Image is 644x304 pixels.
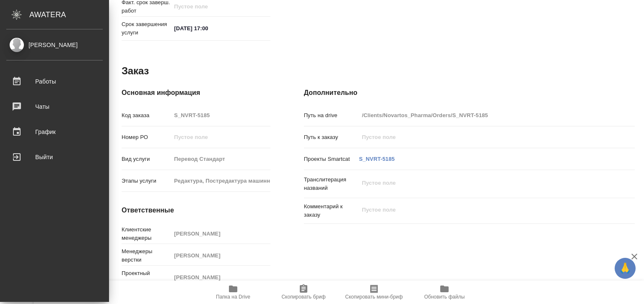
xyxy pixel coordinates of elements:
[122,247,171,264] p: Менеджеры верстки
[122,20,171,37] p: Срок завершения услуги
[339,280,409,304] button: Скопировать мини-бриф
[171,153,270,165] input: Пустое поле
[359,156,395,162] a: S_NVRT-5185
[216,294,250,300] span: Папка на Drive
[122,177,171,185] p: Этапы услуги
[615,258,636,279] button: 🙏
[2,147,107,168] a: Выйти
[171,109,270,121] input: Пустое поле
[122,64,149,78] h2: Заказ
[122,155,171,163] p: Вид услуги
[268,280,339,304] button: Скопировать бриф
[281,294,325,300] span: Скопировать бриф
[122,88,270,98] h4: Основная информация
[304,88,635,98] h4: Дополнительно
[2,96,107,117] a: Чаты
[171,0,244,13] input: Пустое поле
[2,121,107,142] a: График
[359,109,607,121] input: Пустое поле
[304,111,359,120] p: Путь на drive
[171,175,270,187] input: Пустое поле
[304,202,359,219] p: Комментарий к заказу
[6,75,103,88] div: Работы
[6,151,103,163] div: Выйти
[618,259,632,277] span: 🙏
[122,269,171,286] p: Проектный менеджер
[171,249,270,262] input: Пустое поле
[409,280,480,304] button: Обновить файлы
[2,71,107,92] a: Работы
[6,100,103,113] div: Чаты
[171,271,270,283] input: Пустое поле
[122,205,270,215] h4: Ответственные
[122,225,171,242] p: Клиентские менеджеры
[122,111,171,120] p: Код заказа
[29,6,109,23] div: AWATERA
[424,294,465,300] span: Обновить файлы
[345,294,402,300] span: Скопировать мини-бриф
[171,228,270,240] input: Пустое поле
[122,133,171,142] p: Номер РО
[304,155,359,163] p: Проекты Smartcat
[198,280,268,304] button: Папка на Drive
[6,126,103,138] div: График
[171,22,244,34] input: ✎ Введи что-нибудь
[171,131,270,143] input: Пустое поле
[304,133,359,142] p: Путь к заказу
[6,40,103,50] div: [PERSON_NAME]
[304,176,359,192] p: Транслитерация названий
[359,131,607,143] input: Пустое поле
